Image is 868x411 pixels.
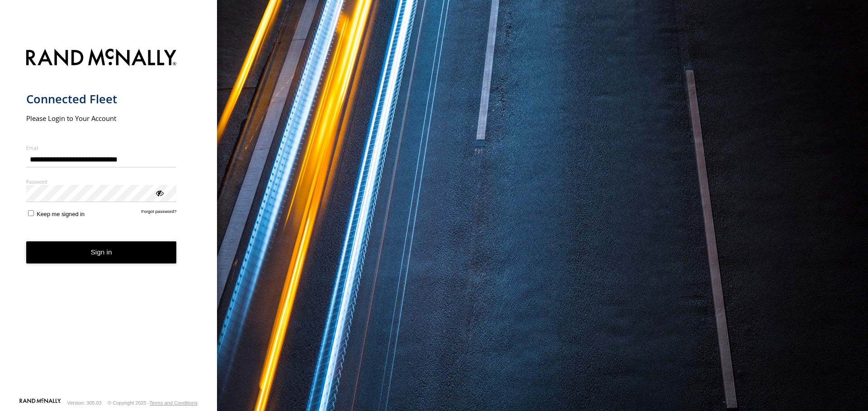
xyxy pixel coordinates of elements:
div: ViewPassword [155,188,164,197]
form: main [26,43,191,397]
span: Keep me signed in [37,211,85,217]
button: Sign in [26,241,177,263]
h2: Please Login to Your Account [26,114,177,123]
h1: Connected Fleet [26,92,177,106]
label: Password [26,178,177,185]
div: © Copyright 2025 - [108,400,198,406]
a: Forgot password? [142,209,177,217]
img: Rand McNally [26,47,177,70]
a: Terms and Conditions [150,400,198,406]
input: Keep me signed in [28,210,34,216]
div: Version: 305.03 [67,400,102,406]
label: Email [26,144,177,151]
a: Visit our Website [19,398,61,407]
